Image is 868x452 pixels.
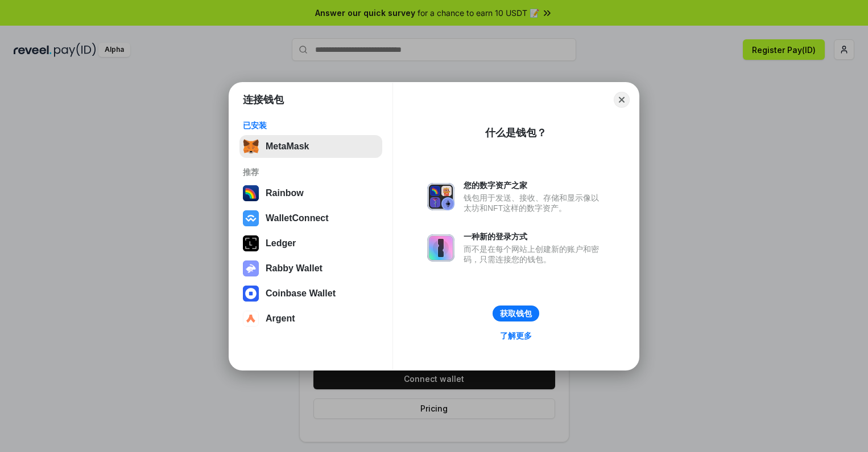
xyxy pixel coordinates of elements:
div: 而不是在每个网站上创建新的账户和密码，只需连接您的钱包。 [464,244,605,264]
div: 获取钱包 [500,308,532,319]
button: Argent [239,307,382,330]
div: Argent [266,313,295,324]
img: svg+xml,%3Csvg%20width%3D%22120%22%20height%3D%22120%22%20viewBox%3D%220%200%20120%20120%22%20fil... [243,185,259,201]
img: svg+xml,%3Csvg%20xmlns%3D%22http%3A%2F%2Fwww.w3.org%2F2000%2Fsvg%22%20width%3D%2228%22%20height%3... [243,235,259,251]
div: 什么是钱包？ [485,126,547,140]
div: 一种新的登录方式 [464,231,605,242]
div: 推荐 [243,167,379,177]
div: Rainbow [266,188,304,198]
a: 了解更多 [493,328,539,343]
div: Ledger [266,238,296,249]
img: svg+xml,%3Csvg%20width%3D%2228%22%20height%3D%2228%22%20viewBox%3D%220%200%2028%2028%22%20fill%3D... [243,311,259,327]
img: svg+xml,%3Csvg%20xmlns%3D%22http%3A%2F%2Fwww.w3.org%2F2000%2Fsvg%22%20fill%3D%22none%22%20viewBox... [427,234,454,262]
img: svg+xml,%3Csvg%20width%3D%2228%22%20height%3D%2228%22%20viewBox%3D%220%200%2028%2028%22%20fill%3D... [243,210,259,226]
div: 已安装 [243,120,379,131]
button: MetaMask [239,135,382,158]
img: svg+xml,%3Csvg%20width%3D%2228%22%20height%3D%2228%22%20viewBox%3D%220%200%2028%2028%22%20fill%3D... [243,286,259,302]
div: MetaMask [266,141,309,152]
img: svg+xml,%3Csvg%20xmlns%3D%22http%3A%2F%2Fwww.w3.org%2F2000%2Fsvg%22%20fill%3D%22none%22%20viewBox... [243,260,259,276]
div: Coinbase Wallet [266,288,336,299]
button: Rabby Wallet [239,257,382,280]
div: 您的数字资产之家 [464,180,605,190]
button: Ledger [239,232,382,255]
div: WalletConnect [266,213,329,223]
button: Rainbow [239,182,382,205]
div: Rabby Wallet [266,263,323,274]
button: Close [614,92,630,108]
h1: 连接钱包 [243,93,284,107]
button: Coinbase Wallet [239,282,382,305]
button: WalletConnect [239,207,382,230]
button: 获取钱包 [493,306,539,321]
img: svg+xml,%3Csvg%20fill%3D%22none%22%20height%3D%2233%22%20viewBox%3D%220%200%2035%2033%22%20width%... [243,139,259,154]
img: svg+xml,%3Csvg%20xmlns%3D%22http%3A%2F%2Fwww.w3.org%2F2000%2Fsvg%22%20fill%3D%22none%22%20viewBox... [427,183,454,210]
div: 了解更多 [500,331,532,341]
div: 钱包用于发送、接收、存储和显示像以太坊和NFT这样的数字资产。 [464,193,605,213]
